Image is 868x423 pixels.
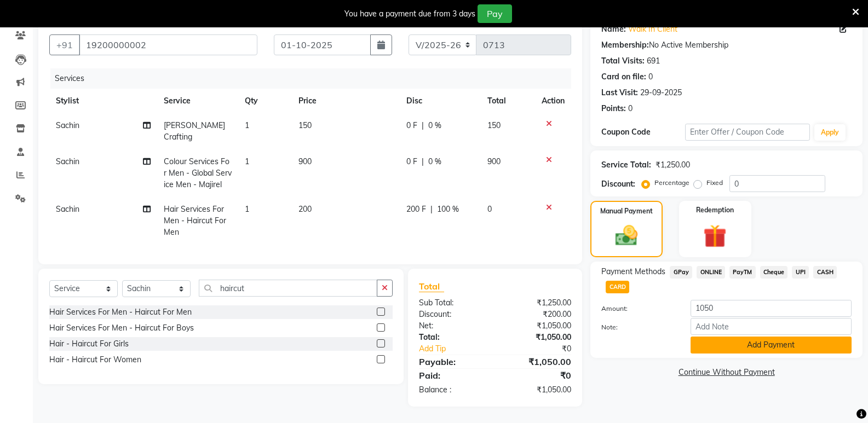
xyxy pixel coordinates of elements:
[411,297,495,309] div: Sub Total:
[478,4,512,23] button: Pay
[400,89,481,113] th: Disc
[411,384,495,396] div: Balance :
[813,266,837,279] span: CASH
[411,320,495,332] div: Net:
[422,120,424,131] span: |
[647,55,660,67] div: 691
[648,71,653,83] div: 0
[411,355,495,368] div: Payable:
[245,120,249,130] span: 1
[601,266,665,277] span: Payment Methods
[481,89,535,113] th: Total
[437,204,459,215] span: 100 %
[487,120,501,130] span: 150
[406,156,417,167] span: 0 F
[691,318,852,335] input: Add Note
[487,204,492,214] span: 0
[199,280,377,297] input: Search or Scan
[600,206,653,216] label: Manual Payment
[535,89,571,113] th: Action
[428,120,441,131] span: 0 %
[411,309,495,320] div: Discount:
[56,204,79,214] span: Sachin
[696,205,734,215] label: Redemption
[406,204,426,215] span: 200 F
[509,343,579,355] div: ₹0
[593,304,682,314] label: Amount:
[593,322,682,332] label: Note:
[422,156,424,167] span: |
[49,34,80,55] button: +91
[406,120,417,131] span: 0 F
[495,297,579,309] div: ₹1,250.00
[157,89,238,113] th: Service
[238,89,292,113] th: Qty
[428,156,441,167] span: 0 %
[49,322,194,334] div: Hair Services For Men - Haircut For Boys
[685,124,810,141] input: Enter Offer / Coupon Code
[56,157,79,166] span: Sachin
[298,120,312,130] span: 150
[601,55,645,67] div: Total Visits:
[298,204,312,214] span: 200
[298,157,312,166] span: 900
[656,159,690,171] div: ₹1,250.00
[245,204,249,214] span: 1
[628,103,633,114] div: 0
[495,369,579,382] div: ₹0
[760,266,788,279] span: Cheque
[495,332,579,343] div: ₹1,050.00
[691,337,852,354] button: Add Payment
[593,367,860,378] a: Continue Without Payment
[50,68,579,89] div: Services
[601,39,649,51] div: Membership:
[79,34,257,55] input: Search by Name/Mobile/Email/Code
[601,178,635,190] div: Discount:
[670,266,692,279] span: GPay
[697,266,725,279] span: ONLINE
[696,222,734,251] img: _gift.svg
[606,281,629,293] span: CARD
[814,124,846,141] button: Apply
[601,126,685,138] div: Coupon Code
[495,384,579,396] div: ₹1,050.00
[601,71,646,83] div: Card on file:
[601,87,638,98] div: Last Visit:
[654,178,689,188] label: Percentage
[411,332,495,343] div: Total:
[608,223,645,248] img: _cash.svg
[49,306,192,318] div: Hair Services For Men - Haircut For Men
[487,157,501,166] span: 900
[56,120,79,130] span: Sachin
[49,354,141,366] div: Hair - Haircut For Women
[601,159,651,171] div: Service Total:
[640,87,682,98] div: 29-09-2025
[601,103,626,114] div: Points:
[495,355,579,368] div: ₹1,050.00
[601,24,626,35] div: Name:
[411,343,509,355] a: Add Tip
[495,320,579,332] div: ₹1,050.00
[344,8,475,20] div: You have a payment due from 3 days
[706,178,723,188] label: Fixed
[245,157,249,166] span: 1
[691,300,852,317] input: Amount
[164,157,232,189] span: Colour Services For Men - Global Service Men - Majirel
[495,309,579,320] div: ₹200.00
[792,266,809,279] span: UPI
[49,89,157,113] th: Stylist
[49,338,129,350] div: Hair - Haircut For Girls
[419,281,444,292] span: Total
[430,204,433,215] span: |
[164,120,225,142] span: [PERSON_NAME] Crafting
[164,204,226,237] span: Hair Services For Men - Haircut For Men
[729,266,756,279] span: PayTM
[411,369,495,382] div: Paid:
[292,89,399,113] th: Price
[601,39,852,51] div: No Active Membership
[628,24,677,35] a: Walk In Client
